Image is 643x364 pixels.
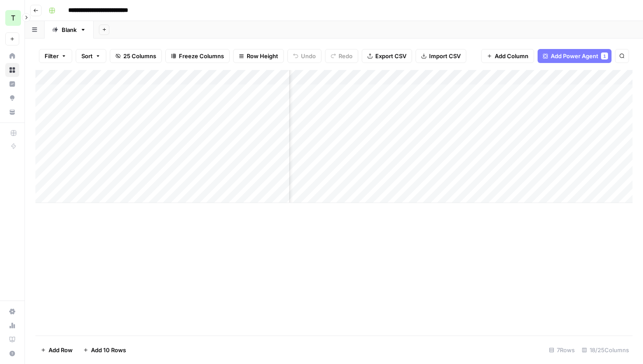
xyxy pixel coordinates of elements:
span: Add Row [49,346,73,354]
span: Filter [45,52,59,60]
span: Add Power Agent [551,52,598,60]
button: Undo [287,49,321,63]
button: Export CSV [362,49,412,63]
span: Sort [81,52,93,60]
div: 18/25 Columns [578,343,633,357]
span: Add 10 Rows [91,346,126,354]
a: Learning Hub [5,332,19,346]
button: Add Row [35,343,78,357]
button: Workspace: Teamed [5,7,19,29]
div: 1 [601,52,608,59]
span: Add Column [495,52,528,60]
div: Blank [62,25,77,34]
a: Insights [5,77,19,91]
a: Home [5,49,19,63]
span: Row Height [247,52,278,60]
button: Sort [76,49,106,63]
span: Export CSV [375,52,406,60]
button: Import CSV [416,49,466,63]
button: Row Height [233,49,284,63]
a: Blank [45,21,94,38]
span: Redo [339,52,353,60]
div: 7 Rows [545,343,578,357]
button: Add 10 Rows [78,343,131,357]
a: Usage [5,318,19,332]
a: Your Data [5,105,19,119]
button: Filter [39,49,72,63]
button: Freeze Columns [165,49,230,63]
span: Import CSV [429,52,461,60]
span: T [11,13,15,23]
button: Add Power Agent1 [538,49,612,63]
span: 1 [603,52,606,59]
a: Opportunities [5,91,19,105]
button: Add Column [481,49,534,63]
span: Undo [301,52,316,60]
button: 25 Columns [110,49,162,63]
button: Help + Support [5,346,19,360]
span: Freeze Columns [179,52,224,60]
a: Browse [5,63,19,77]
a: Settings [5,304,19,318]
span: 25 Columns [123,52,156,60]
button: Redo [325,49,358,63]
